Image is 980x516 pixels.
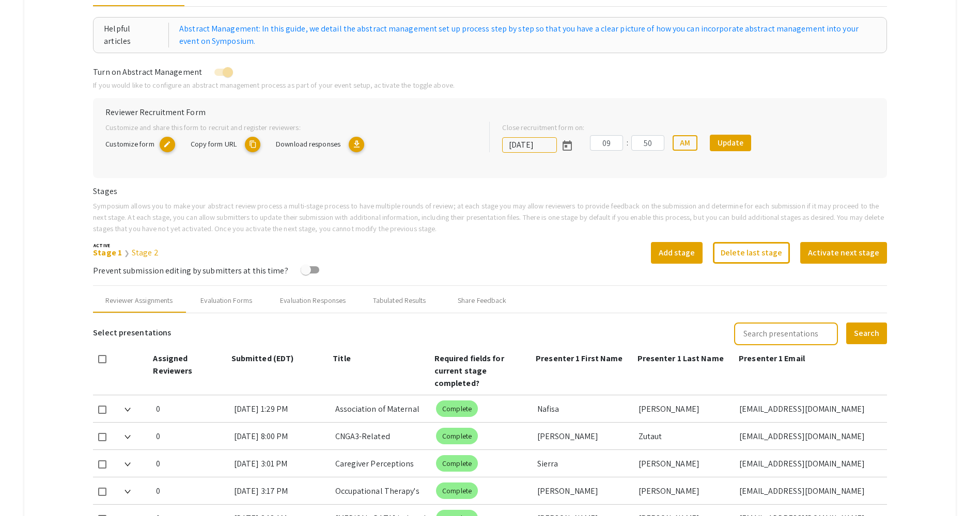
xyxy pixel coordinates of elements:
a: Stage 2 [132,247,159,258]
input: Search presentations [734,322,838,345]
button: Open calendar [557,135,578,155]
div: [EMAIL_ADDRESS][DOMAIN_NAME] [739,450,879,477]
div: 0 [156,450,226,477]
div: Helpful articles [104,23,169,47]
div: [EMAIL_ADDRESS][DOMAIN_NAME] [739,395,879,422]
div: [DATE] 3:17 PM [234,477,327,504]
button: Delete last stage [713,242,790,264]
a: Abstract Management: In this guide, we detail the abstract management set up process step by step... [179,23,876,47]
button: Update [710,135,751,151]
mat-chip: Complete [436,455,478,472]
span: ❯ [124,249,130,257]
span: Prevent submission editing by submitters at this time? [93,265,288,276]
div: [PERSON_NAME] [639,477,732,504]
img: Expand arrow [125,435,131,439]
p: Symposium allows you to make your abstract review process a multi-stage process to have multiple ... [93,200,887,234]
div: : [623,137,631,149]
span: Copy form URL [191,139,237,149]
div: [PERSON_NAME] [537,477,630,504]
div: [DATE] 8:00 PM [234,423,327,449]
img: Expand arrow [125,490,131,494]
div: Sierra [537,450,630,477]
div: [EMAIL_ADDRESS][DOMAIN_NAME] [739,423,879,449]
div: Nafisa [537,395,630,422]
h6: Reviewer Recruitment Form [105,107,875,117]
img: Expand arrow [125,408,131,412]
span: Customize form [105,139,154,149]
button: Activate next stage [800,242,887,264]
h6: Stages [93,186,887,196]
input: Hours [590,135,623,151]
span: Download responses [276,139,340,149]
mat-icon: Export responses [349,137,364,152]
p: If you would like to configure an abstract management process as part of your event setup, activa... [93,79,887,91]
span: Presenter 1 Last Name [637,353,724,364]
button: Add stage [651,242,703,264]
div: Tabulated Results [373,295,426,306]
div: 0 [156,423,226,449]
h6: Select presentations [93,321,171,344]
span: Presenter 1 Email [739,353,805,364]
mat-chip: Complete [436,482,478,499]
span: Submitted (EDT) [231,353,294,364]
div: [DATE] 1:29 PM [234,395,327,422]
mat-chip: Complete [436,400,478,417]
span: Required fields for current stage completed? [434,353,504,389]
button: Search [846,322,887,344]
a: Stage 1 [93,247,122,258]
div: [DATE] 3:01 PM [234,450,327,477]
div: [PERSON_NAME] [639,450,732,477]
button: AM [673,135,697,151]
label: Close recruitment form on: [502,122,584,133]
mat-icon: copy URL [245,137,260,152]
div: Evaluation Responses [280,295,346,306]
mat-chip: Complete [436,428,478,444]
p: Customize and share this form to recruit and register reviewers: [105,122,473,133]
img: Expand arrow [125,462,131,466]
div: [PERSON_NAME] [537,423,630,449]
div: CNGA3-Related Retinopathies: The Importance of Phenotyping [335,423,428,449]
div: [EMAIL_ADDRESS][DOMAIN_NAME] [739,477,879,504]
input: Minutes [631,135,664,151]
div: Share Feedback [458,295,506,306]
div: Reviewer Assignments [105,295,173,306]
span: Presenter 1 First Name [536,353,623,364]
span: Turn on Abstract Management [93,67,202,77]
span: Assigned Reviewers [153,353,192,376]
div: Occupational Therapy's Role in Driving Evaluations: Age-Specific Driving Normative Data [335,477,428,504]
span: Title [333,353,351,364]
mat-icon: copy URL [160,137,175,152]
div: Caregiver Perceptions of&nbsp;GoBabyGo&nbsp;Cars: A Qualitative Study with Photo Elicitation [335,450,428,477]
div: Association of Maternal Cannabis Use and Smoking with Placental Weight-to-Birth Weight Ratio and ... [335,395,428,422]
div: Zutaut [639,423,732,449]
div: 0 [156,477,226,504]
div: Evaluation Forms [200,295,252,306]
iframe: Chat [8,470,44,508]
div: [PERSON_NAME] [639,395,732,422]
div: 0 [156,395,226,422]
